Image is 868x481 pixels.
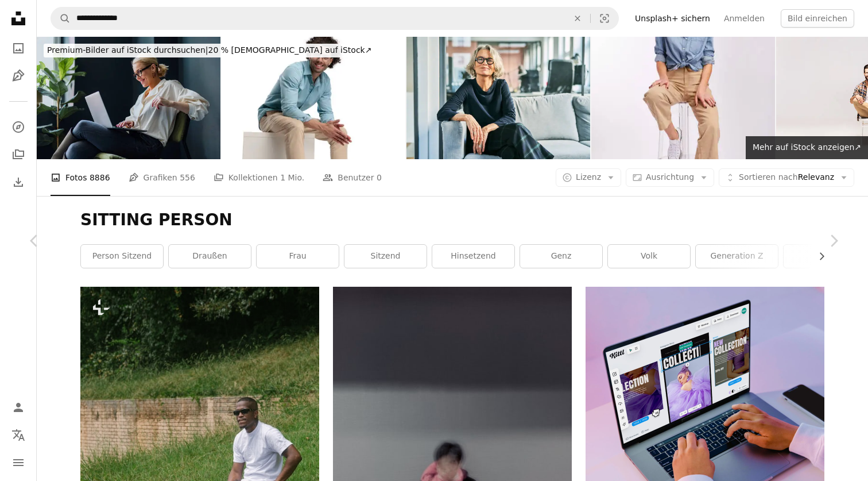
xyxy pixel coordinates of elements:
span: Premium-Bilder auf iStock durchsuchen | [47,45,208,55]
a: Grafiken 556 [129,159,195,196]
a: Weiter [799,186,868,296]
a: Stil [784,245,866,268]
a: Unsplash+ sichern [628,9,717,28]
button: Sortieren nachRelevanz [719,168,854,187]
span: 0 [377,171,382,184]
button: Menü [7,451,30,474]
form: Finden Sie Bildmaterial auf der ganzen Webseite [51,7,619,30]
a: sitzend [344,245,427,268]
a: Bisherige Downloads [7,171,30,194]
a: Kollektionen 1 Mio. [214,159,304,196]
span: 556 [180,171,195,184]
a: Entdecken [7,116,30,138]
img: Junger lässiger Mann, der sich entspannt, während er auf einem Stuhl sitzt [222,37,405,159]
a: Premium-Bilder auf iStock durchsuchen|20 % [DEMOGRAPHIC_DATA] auf iStock↗ [37,37,382,64]
span: Ausrichtung [646,172,694,182]
a: Kollektionen [7,143,30,166]
button: Löschen [565,7,590,29]
span: Sortieren nach [739,172,798,182]
a: Genz [520,245,602,268]
a: draußen [169,245,251,268]
a: frau [257,245,339,268]
span: Relevanz [739,172,834,183]
button: Sprache [7,424,30,447]
button: Visuelle Suche [591,7,618,29]
a: Anmelden / Registrieren [7,396,30,419]
a: Fotos [7,37,30,60]
a: Volk [608,245,690,268]
a: Mehr auf iStock anzeigen↗ [746,136,868,159]
img: Selbstbewusste Geschäftsfrau, die in der Bürolobby sitzt [406,37,590,159]
button: Unsplash suchen [51,7,71,29]
a: Generation Z [696,245,778,268]
h1: SITTING PERSON [80,210,824,230]
a: Anmelden [717,9,772,28]
img: Junge brünette Frau lacht, während vor einem grauen Hintergrund sitzen [591,37,775,159]
button: Ausrichtung [626,168,714,187]
a: Person sitzend [81,245,163,268]
img: Glückliche Geschäftsfrau mit Laptop-Computer im Büro [37,37,220,159]
a: hinsetzend [432,245,514,268]
span: Lizenz [576,172,601,182]
a: Benutzer 0 [323,159,382,196]
span: Mehr auf iStock anzeigen ↗ [753,143,861,152]
span: 1 Mio. [280,171,304,184]
button: Lizenz [556,168,621,187]
a: Grafiken [7,64,30,87]
div: 20 % [DEMOGRAPHIC_DATA] auf iStock ↗ [44,44,375,57]
button: Bild einreichen [781,9,854,28]
a: Ein Mann, der mit einem Skateboard auf einer Ziegelmauer sitzt [80,461,319,471]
